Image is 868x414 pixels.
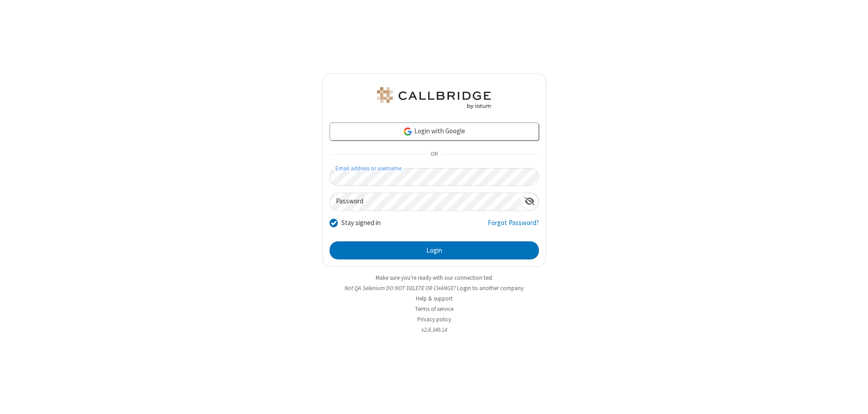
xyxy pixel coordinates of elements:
span: OR [427,148,441,161]
li: Not QA Selenium DO NOT DELETE OR CHANGE? [322,284,546,292]
a: Privacy policy [417,315,451,323]
li: v2.6.349.14 [322,325,546,334]
img: QA Selenium DO NOT DELETE OR CHANGE [375,87,493,109]
a: Help & support [416,295,453,302]
a: Login with Google [330,122,539,141]
a: Terms of service [415,305,453,313]
button: Login to another company [457,284,524,292]
label: Stay signed in [341,218,381,228]
input: Password [330,193,521,211]
img: google-icon.png [403,127,413,136]
button: Login [330,241,539,259]
div: Show password [521,193,538,210]
a: Make sure you're ready with our connection test [376,274,492,282]
a: Forgot Password? [488,218,539,235]
input: Email address or username [330,168,539,186]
